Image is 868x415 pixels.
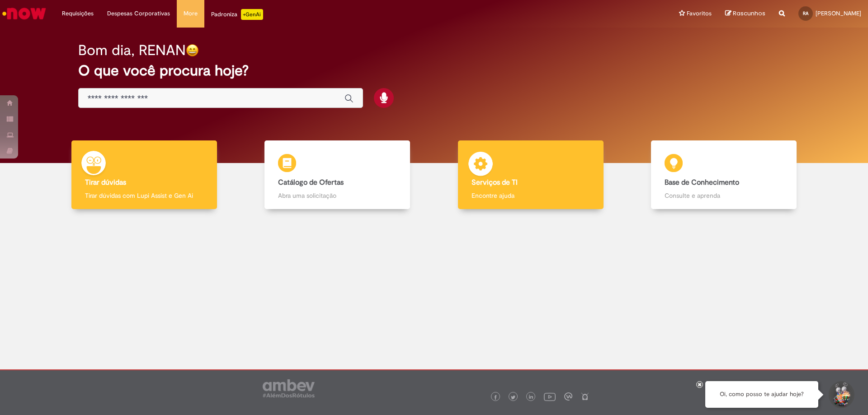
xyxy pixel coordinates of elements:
p: +GenAi [241,9,263,20]
span: Despesas Corporativas [107,9,170,18]
span: RA [803,10,808,16]
b: Tirar dúvidas [85,178,126,187]
b: Serviços de TI [472,178,518,187]
img: logo_footer_youtube.png [544,391,556,402]
h2: Bom dia, RENAN [78,42,186,58]
a: Serviços de TI Encontre ajuda [434,140,627,210]
h2: O que você procura hoje? [78,63,790,79]
img: logo_footer_linkedin.png [529,395,533,400]
span: More [184,9,198,18]
img: logo_footer_twitter.png [511,395,515,400]
span: [PERSON_NAME] [816,9,861,17]
p: Consulte e aprenda [665,191,783,200]
a: Rascunhos [725,9,765,18]
a: Tirar dúvidas Tirar dúvidas com Lupi Assist e Gen Ai [47,140,241,210]
a: Base de Conhecimento Consulte e aprenda [627,140,821,210]
img: logo_footer_workplace.png [564,392,572,401]
img: ServiceNow [1,5,47,23]
b: Base de Conhecimento [665,178,739,187]
b: Catálogo de Ofertas [278,178,344,187]
span: Requisições [62,9,94,18]
p: Tirar dúvidas com Lupi Assist e Gen Ai [85,191,203,200]
p: Encontre ajuda [472,191,590,200]
img: logo_footer_facebook.png [493,395,498,400]
img: happy-face.png [186,44,199,57]
button: Iniciar Conversa de Suporte [827,381,854,408]
a: Catálogo de Ofertas Abra uma solicitação [241,140,434,210]
img: logo_footer_ambev_rotulo_gray.png [263,379,315,397]
p: Abra uma solicitação [278,191,396,200]
span: Rascunhos [733,9,765,18]
img: logo_footer_naosei.png [581,392,589,401]
div: Padroniza [211,9,263,20]
span: Favoritos [687,9,712,18]
div: Oi, como posso te ajudar hoje? [705,381,818,408]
